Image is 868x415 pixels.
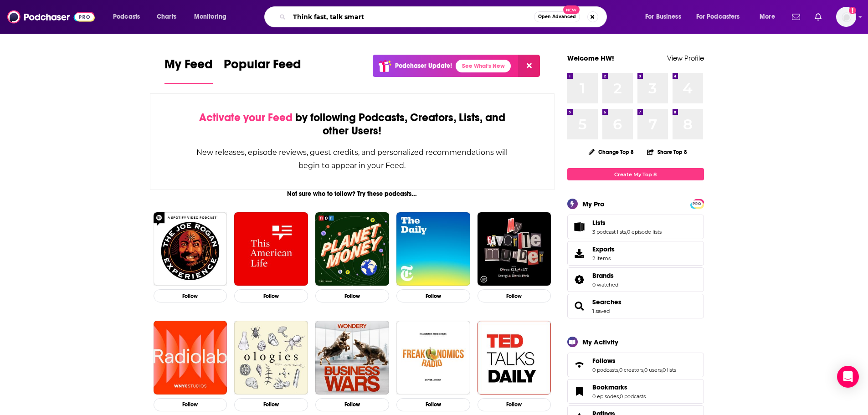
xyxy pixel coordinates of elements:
[692,200,703,207] span: PRO
[7,8,95,26] img: Podchaser - Follow, Share and Rate Podcasts
[234,321,308,395] img: Ologies with Alie Ward
[478,321,551,395] img: TED Talks Daily
[154,212,227,286] a: The Joe Rogan Experience
[567,241,704,266] a: Exports
[113,10,140,23] span: Podcasts
[234,212,308,286] img: This American Life
[692,200,703,207] a: PRO
[760,10,775,23] span: More
[188,10,238,24] button: open menu
[582,200,605,208] div: My Pro
[645,10,681,23] span: For Business
[315,398,389,411] button: Follow
[619,367,643,373] a: 0 creators
[567,215,704,239] span: Lists
[570,359,589,371] a: Follows
[592,308,610,314] a: 1 saved
[196,146,509,172] div: New releases, episode reviews, guest credits, and personalized recommendations will begin to appe...
[619,393,620,400] span: ,
[690,10,753,24] button: open menu
[592,219,606,227] span: Lists
[199,111,293,124] span: Activate your Feed
[315,321,389,395] img: Business Wars
[315,289,389,302] button: Follow
[396,398,470,411] button: Follow
[663,367,676,373] a: 0 lists
[456,60,511,72] a: See What's New
[157,10,176,23] span: Charts
[396,321,470,395] img: Freakonomics Radio
[154,289,227,302] button: Follow
[849,7,856,14] svg: Add a profile image
[151,10,182,24] a: Charts
[592,383,627,391] span: Bookmarks
[753,10,786,24] button: open menu
[836,7,856,27] button: Show profile menu
[567,353,704,377] span: Follows
[570,385,589,398] a: Bookmarks
[811,9,825,25] a: Show notifications dropdown
[567,379,704,404] span: Bookmarks
[570,273,589,286] a: Brands
[570,220,589,233] a: Lists
[592,393,619,400] a: 0 episodes
[150,190,555,198] div: Not sure who to follow? Try these podcasts...
[592,357,616,365] span: Follows
[563,5,580,14] span: New
[478,289,551,302] button: Follow
[567,294,704,318] span: Searches
[164,56,213,84] a: My Feed
[836,7,856,27] img: User Profile
[194,10,226,23] span: Monitoring
[582,338,618,346] div: My Activity
[154,398,227,411] button: Follow
[478,212,551,286] img: My Favorite Murder with Karen Kilgariff and Georgia Hardstark
[583,146,640,158] button: Change Top 8
[570,300,589,313] a: Searches
[618,367,619,373] span: ,
[639,10,693,24] button: open menu
[107,10,152,24] button: open menu
[592,229,626,235] a: 3 podcast lists
[570,247,589,260] span: Exports
[626,229,627,235] span: ,
[534,11,580,22] button: Open AdvancedNew
[592,245,615,253] span: Exports
[592,298,621,306] span: Searches
[538,15,576,19] span: Open Advanced
[289,10,534,24] input: Search podcasts, credits, & more...
[592,282,618,288] a: 0 watched
[837,366,859,388] div: Open Intercom Messenger
[592,255,615,261] span: 2 items
[396,212,470,286] img: The Daily
[836,7,856,27] span: Logged in as HWdata
[395,62,452,70] p: Podchaser Update!
[567,54,614,62] a: Welcome HW!
[667,54,704,62] a: View Profile
[788,9,804,25] a: Show notifications dropdown
[643,367,644,373] span: ,
[234,289,308,302] button: Follow
[592,367,618,373] a: 0 podcasts
[592,219,662,227] a: Lists
[273,6,616,27] div: Search podcasts, credits, & more...
[592,272,614,280] span: Brands
[647,143,688,161] button: Share Top 8
[196,111,509,138] div: by following Podcasts, Creators, Lists, and other Users!
[620,393,646,400] a: 0 podcasts
[592,383,646,391] a: Bookmarks
[154,321,227,395] img: Radiolab
[696,10,740,23] span: For Podcasters
[315,212,389,286] img: Planet Money
[164,56,213,77] span: My Feed
[224,56,301,84] a: Popular Feed
[396,289,470,302] button: Follow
